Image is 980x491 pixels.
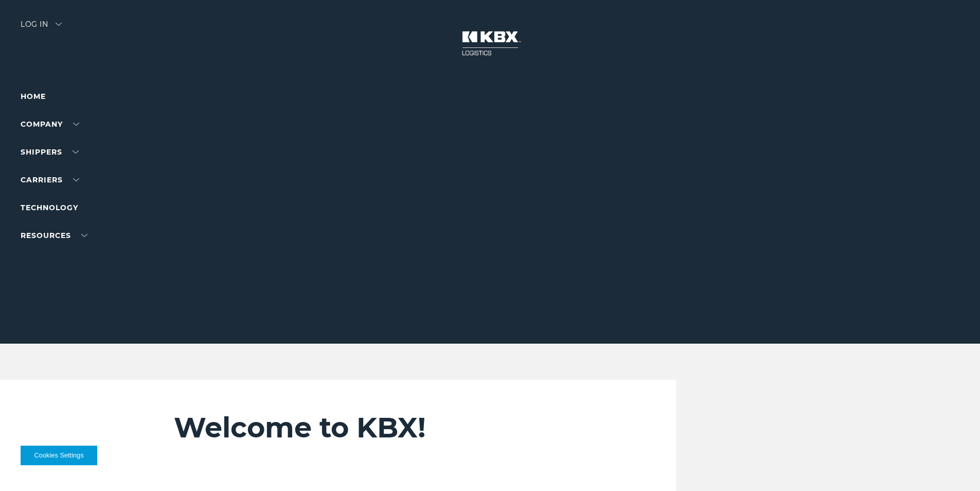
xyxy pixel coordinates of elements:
[21,21,62,36] div: Log in
[21,92,46,101] a: Home
[174,411,615,445] h2: Welcome to KBX!
[21,203,78,212] a: Technology
[21,120,79,129] a: Company
[56,23,62,26] img: arrow
[21,446,97,465] button: Cookies Settings
[21,175,79,184] a: Carriers
[452,21,529,66] img: kbx logo
[21,231,87,240] a: RESOURCES
[21,147,79,157] a: SHIPPERS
